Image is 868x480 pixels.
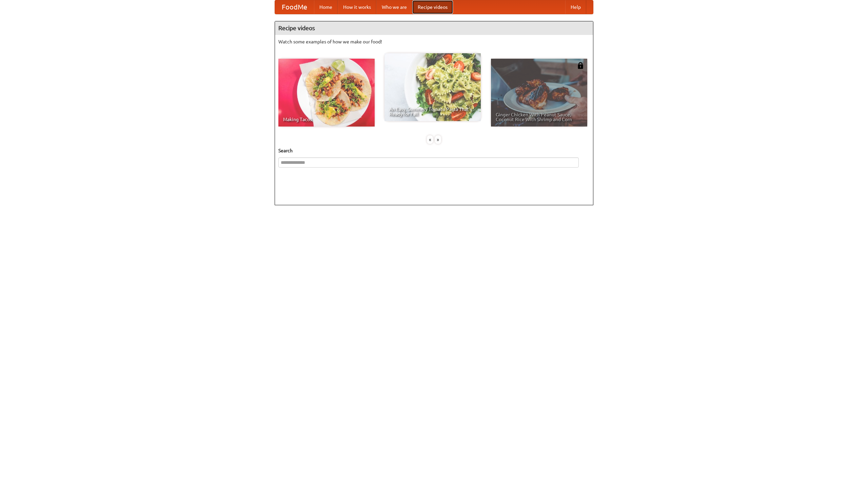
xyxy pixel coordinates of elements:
h5: Search [278,147,590,154]
a: Recipe videos [412,0,453,14]
div: « [427,135,433,144]
h4: Recipe videos [275,21,593,35]
a: FoodMe [275,0,314,14]
div: » [435,135,441,144]
a: Help [565,0,586,14]
img: 483408.png [577,62,584,69]
a: Home [314,0,338,14]
p: Watch some examples of how we make our food! [278,38,590,45]
span: Making Tacos [283,117,370,122]
a: Making Tacos [278,59,375,127]
a: Who we are [376,0,412,14]
a: An Easy, Summery Tomato Pasta That's Ready for Fall [384,53,481,121]
span: An Easy, Summery Tomato Pasta That's Ready for Fall [389,107,476,116]
a: How it works [338,0,376,14]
